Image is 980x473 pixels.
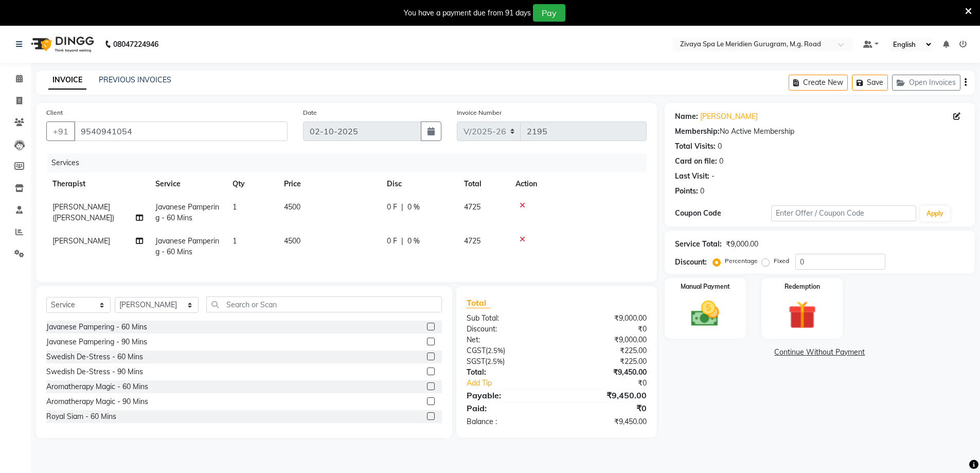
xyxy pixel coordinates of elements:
[509,172,647,196] th: Action
[467,357,485,366] span: SGST
[52,202,114,222] span: [PERSON_NAME] ([PERSON_NAME])
[667,347,973,358] a: Continue Without Payment
[487,357,503,365] span: 2.5%
[779,297,825,332] img: _gift.svg
[467,346,486,355] span: CGST
[74,121,288,141] input: Search by Name/Mobile/Email/Code
[26,30,97,59] img: logo
[459,367,557,378] div: Total:
[278,172,381,196] th: Price
[719,156,723,167] div: 0
[155,202,219,222] span: Javanese Pampering - 60 Mins
[284,202,300,212] span: 4500
[464,202,480,212] span: 4725
[681,282,730,291] label: Manual Payment
[404,8,531,19] div: You have a payment due from 91 days
[725,256,758,266] label: Percentage
[233,236,237,246] span: 1
[46,337,147,347] div: Javanese Pampering - 90 Mins
[155,236,219,256] span: Javanese Pampering - 60 Mins
[303,108,317,117] label: Date
[557,389,654,401] div: ₹9,450.00
[284,236,300,246] span: 4500
[675,126,965,137] div: No Active Membership
[459,389,557,401] div: Payable:
[387,202,397,213] span: 0 F
[675,111,698,122] div: Name:
[464,236,480,246] span: 4725
[459,356,557,367] div: ( )
[557,313,654,324] div: ₹9,000.00
[771,205,916,221] input: Enter Offer / Coupon Code
[675,171,709,182] div: Last Visit:
[47,153,654,172] div: Services
[852,75,888,91] button: Save
[459,402,557,414] div: Paid:
[711,171,715,182] div: -
[892,75,960,91] button: Open Invoices
[726,239,758,250] div: ₹9,000.00
[557,367,654,378] div: ₹9,450.00
[99,75,171,84] a: PREVIOUS INVOICES
[675,257,707,268] div: Discount:
[459,324,557,335] div: Discount:
[459,345,557,356] div: ( )
[206,296,442,312] input: Search or Scan
[675,141,716,152] div: Total Visits:
[387,236,397,247] span: 0 F
[573,378,654,389] div: ₹0
[46,121,75,141] button: +91
[458,172,509,196] th: Total
[459,335,557,345] div: Net:
[149,172,226,196] th: Service
[920,206,950,221] button: Apply
[675,186,698,197] div: Points:
[533,4,565,22] button: Pay
[46,172,149,196] th: Therapist
[675,239,722,250] div: Service Total:
[557,324,654,335] div: ₹0
[459,378,573,389] a: Add Tip
[675,208,772,219] div: Coupon Code
[457,108,502,117] label: Invoice Number
[46,352,143,362] div: Swedish De-Stress - 60 Mins
[233,202,237,212] span: 1
[381,172,458,196] th: Disc
[113,30,158,59] b: 08047224946
[675,126,720,137] div: Membership:
[700,111,758,122] a: [PERSON_NAME]
[46,322,147,332] div: Javanese Pampering - 60 Mins
[459,313,557,324] div: Sub Total:
[401,202,403,213] span: |
[407,236,420,247] span: 0 %
[46,411,116,422] div: Royal Siam - 60 Mins
[774,256,789,266] label: Fixed
[557,345,654,356] div: ₹225.00
[46,366,143,377] div: Swedish De-Stress - 90 Mins
[718,141,722,152] div: 0
[682,297,728,330] img: _cash.svg
[557,356,654,367] div: ₹225.00
[467,297,490,308] span: Total
[700,186,704,197] div: 0
[401,236,403,247] span: |
[789,75,848,91] button: Create New
[48,71,86,90] a: INVOICE
[488,346,503,355] span: 2.5%
[557,335,654,345] div: ₹9,000.00
[46,396,148,407] div: Aromatherapy Magic - 90 Mins
[46,108,63,117] label: Client
[52,236,110,246] span: [PERSON_NAME]
[557,402,654,414] div: ₹0
[785,282,820,291] label: Redemption
[226,172,278,196] th: Qty
[675,156,717,167] div: Card on file:
[459,416,557,427] div: Balance :
[557,416,654,427] div: ₹9,450.00
[407,202,420,213] span: 0 %
[46,381,148,392] div: Aromatherapy Magic - 60 Mins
